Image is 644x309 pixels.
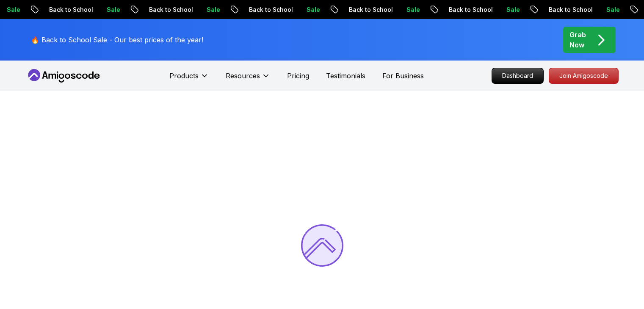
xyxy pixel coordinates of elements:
p: 🔥 Back to School Sale - Our best prices of the year! [31,35,203,45]
p: Back to School [136,6,193,14]
p: Sale [593,6,620,14]
a: Testimonials [326,71,365,81]
p: Sale [94,6,121,14]
p: Products [169,71,199,81]
a: Join Amigoscode [549,68,619,84]
p: Back to School [336,6,393,14]
p: Back to School [536,6,593,14]
p: Sale [293,6,321,14]
p: Back to School [436,6,493,14]
p: Grab Now [569,30,586,50]
p: Back to School [236,6,293,14]
p: Sale [393,6,420,14]
p: Sale [193,6,221,14]
a: For Business [382,71,424,81]
p: Sale [493,6,520,14]
p: Resources [226,71,260,81]
button: Resources [226,71,270,88]
p: Join Amigoscode [549,68,618,83]
p: Dashboard [492,68,543,83]
p: Back to School [36,6,94,14]
a: Dashboard [492,68,544,84]
button: Products [169,71,209,88]
a: Pricing [287,71,309,81]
